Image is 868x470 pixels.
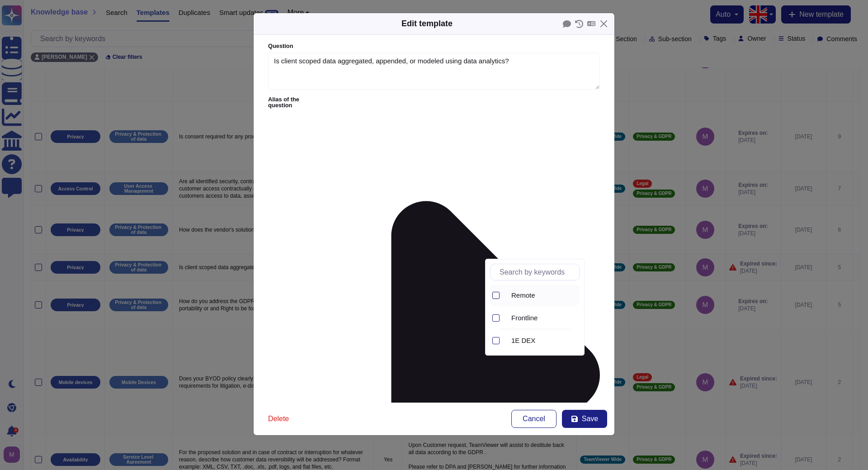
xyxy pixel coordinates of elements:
div: Frontline [504,313,508,323]
div: 1E DEX [504,335,508,346]
span: Frontline [511,314,538,322]
span: Remote [511,291,535,299]
div: Edit template [401,18,453,30]
button: Cancel [511,410,557,428]
div: Remote [511,291,576,299]
div: Remote [504,290,508,300]
textarea: Is client scoped data aggregated, appended, or modeled using data analytics? [268,53,600,90]
button: Close [597,17,611,31]
div: 1E DEX [511,337,576,345]
div: 1E DEX [504,330,580,351]
button: Delete [261,410,296,428]
div: Frontline [511,314,576,322]
div: Remote [504,285,580,305]
button: Save [562,410,607,428]
span: Save [582,415,598,423]
label: Question [268,43,600,49]
div: Frontline [504,308,580,328]
span: Cancel [523,415,545,423]
span: 1E DEX [511,337,535,345]
input: Search by keywords [495,264,579,280]
span: Delete [268,415,289,423]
